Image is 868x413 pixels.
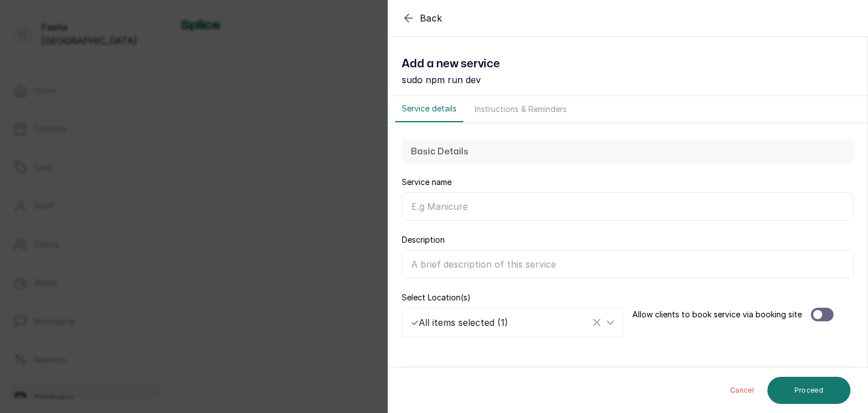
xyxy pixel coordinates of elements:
span: ✓ [411,317,419,328]
h2: Basic Details [411,145,845,158]
button: Service details [395,96,463,122]
h1: Add a new service [402,55,854,73]
label: Select Location(s) [402,292,471,303]
label: Allow clients to book service via booking site [632,309,802,320]
label: Service name [402,177,452,188]
button: Proceed [767,377,850,404]
div: All items selected ( 1 ) [411,316,590,329]
button: Cancel [721,377,763,404]
button: Instructions & Reminders [468,96,574,122]
input: E.g Manicure [402,192,854,221]
input: A brief description of this service [402,250,854,278]
p: sudo npm run dev [402,73,854,87]
label: Description [402,234,445,246]
button: Back [402,11,442,25]
span: Back [420,11,442,25]
button: Clear Selected [590,316,604,329]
